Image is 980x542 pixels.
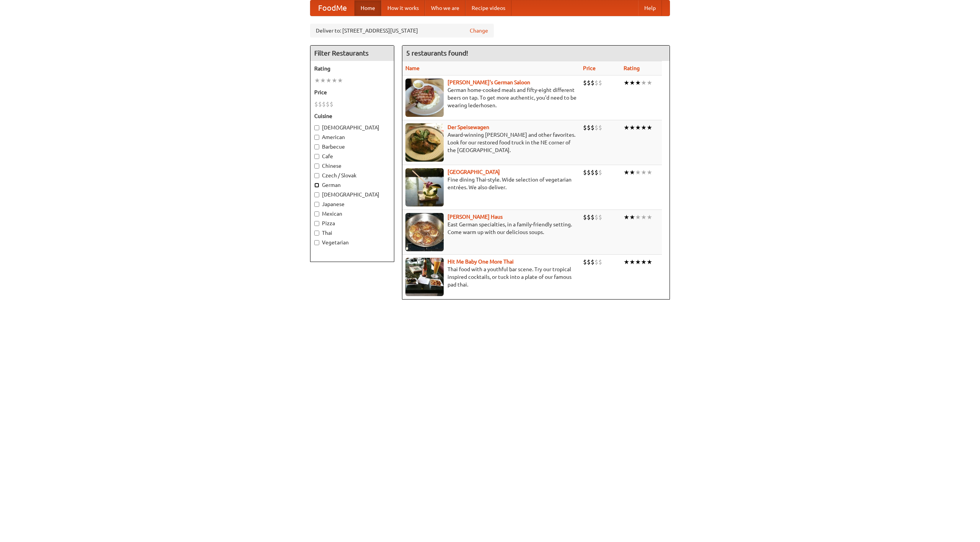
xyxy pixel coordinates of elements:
li: ★ [624,123,629,132]
li: ★ [320,76,326,85]
a: Change [470,27,488,34]
li: $ [591,123,595,132]
li: ★ [624,213,629,221]
li: ★ [332,76,337,85]
li: $ [595,258,598,266]
a: FoodMe [310,0,354,16]
li: ★ [624,168,629,177]
p: Award-winning [PERSON_NAME] and other favorites. Look for our restored food truck in the NE corne... [405,131,577,154]
li: $ [587,79,591,87]
li: ★ [641,79,647,87]
li: $ [598,168,602,177]
p: German home-cooked meals and fifty-eight different beers on tap. To get more authentic, you'd nee... [405,86,577,109]
li: ★ [647,213,652,221]
li: $ [583,168,587,177]
li: ★ [635,79,641,87]
li: $ [583,258,587,266]
label: [DEMOGRAPHIC_DATA] [314,124,390,131]
a: [GEOGRAPHIC_DATA] [448,169,500,175]
li: ★ [647,168,652,177]
li: $ [587,258,591,266]
label: German [314,181,390,189]
input: Chinese [314,164,319,169]
a: Help [638,0,662,16]
label: [DEMOGRAPHIC_DATA] [314,191,390,198]
li: ★ [314,76,320,85]
li: ★ [641,213,647,221]
li: ★ [629,79,635,87]
h5: Cuisine [314,112,390,120]
label: Chinese [314,162,390,170]
a: Hit Me Baby One More Thai [448,259,514,265]
li: $ [583,123,587,132]
input: Thai [314,231,319,236]
li: $ [591,213,595,221]
div: Deliver to: [STREET_ADDRESS][US_STATE] [310,24,494,38]
li: $ [322,100,326,108]
li: ★ [629,213,635,221]
li: $ [330,100,333,108]
li: $ [598,213,602,221]
li: ★ [641,168,647,177]
img: kohlhaus.jpg [405,213,444,251]
input: Pizza [314,221,319,226]
li: ★ [629,123,635,132]
p: East German specialties, in a family-friendly setting. Come warm up with our delicious soups. [405,221,577,236]
li: $ [591,79,595,87]
label: Mexican [314,210,390,218]
label: Thai [314,229,390,237]
li: $ [587,213,591,221]
input: Cafe [314,154,319,159]
h4: Filter Restaurants [310,46,394,61]
input: Japanese [314,202,319,207]
a: Recipe videos [465,0,511,16]
label: American [314,133,390,141]
img: speisewagen.jpg [405,123,444,162]
label: Pizza [314,219,390,227]
img: babythai.jpg [405,258,444,296]
p: Thai food with a youthful bar scene. Try our tropical inspired cocktails, or tuck into a plate of... [405,265,577,288]
li: ★ [326,76,332,85]
li: ★ [337,76,343,85]
input: Czech / Slovak [314,173,319,178]
input: Vegetarian [314,240,319,245]
li: ★ [641,258,647,266]
li: $ [595,123,598,132]
label: Barbecue [314,143,390,151]
a: Der Speisewagen [448,124,489,130]
li: ★ [647,258,652,266]
h5: Price [314,88,390,96]
li: $ [587,123,591,132]
li: ★ [647,123,652,132]
a: Rating [624,65,640,71]
a: Price [583,65,596,71]
li: ★ [635,258,641,266]
li: $ [591,168,595,177]
li: $ [583,213,587,221]
label: Cafe [314,152,390,160]
li: $ [595,213,598,221]
li: $ [595,79,598,87]
a: [PERSON_NAME]'s German Saloon [448,79,530,85]
img: esthers.jpg [405,79,444,117]
a: Who we are [425,0,465,16]
input: Mexican [314,211,319,216]
li: ★ [624,79,629,87]
a: Home [354,0,381,16]
input: [DEMOGRAPHIC_DATA] [314,125,319,130]
li: ★ [641,123,647,132]
li: $ [326,100,330,108]
label: Japanese [314,200,390,208]
input: Barbecue [314,144,319,149]
li: ★ [647,79,652,87]
a: [PERSON_NAME] Haus [448,214,503,220]
input: American [314,135,319,140]
h5: Rating [314,65,390,72]
li: ★ [629,168,635,177]
li: $ [595,168,598,177]
li: $ [598,258,602,266]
